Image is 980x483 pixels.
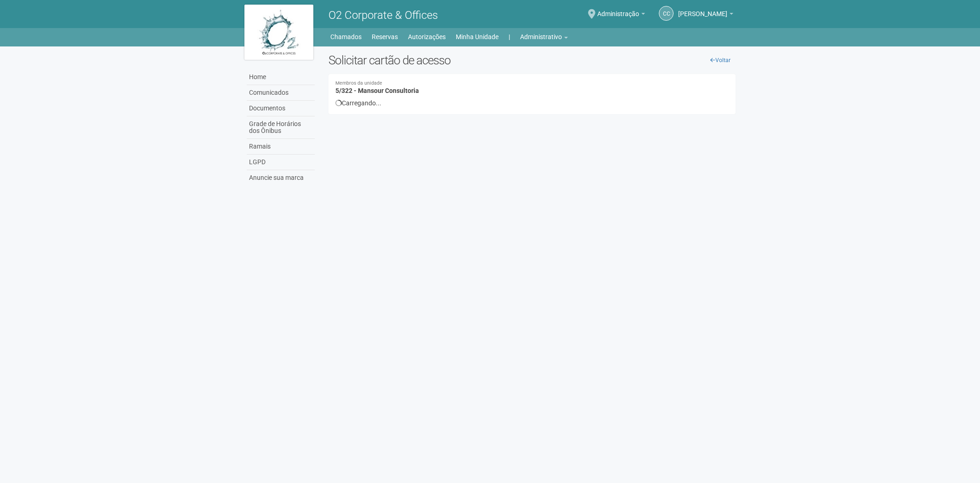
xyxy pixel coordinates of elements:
[247,85,315,101] a: Comunicados
[247,101,315,116] a: Documentos
[520,30,568,43] a: Administrativo
[247,139,315,155] a: Ramais
[335,99,729,107] div: Carregando...
[329,9,438,22] span: O2 Corporate & Offices
[247,69,315,85] a: Home
[705,53,736,67] a: Voltar
[456,30,498,43] a: Minha Unidade
[335,81,729,86] small: Membros da unidade
[244,5,313,60] img: logo.jpg
[597,1,639,17] span: Administração
[247,170,315,185] a: Anuncie sua marca
[659,6,674,21] a: CC
[509,30,510,43] a: |
[335,81,729,94] h4: 5/322 - Mansour Consultoria
[329,53,736,67] h2: Solicitar cartão de acesso
[678,11,733,19] a: [PERSON_NAME]
[247,116,315,139] a: Grade de Horários dos Ônibus
[408,30,446,43] a: Autorizações
[372,30,398,43] a: Reservas
[330,30,362,43] a: Chamados
[247,155,315,170] a: LGPD
[678,1,727,17] span: Camila Catarina Lima
[597,11,645,19] a: Administração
